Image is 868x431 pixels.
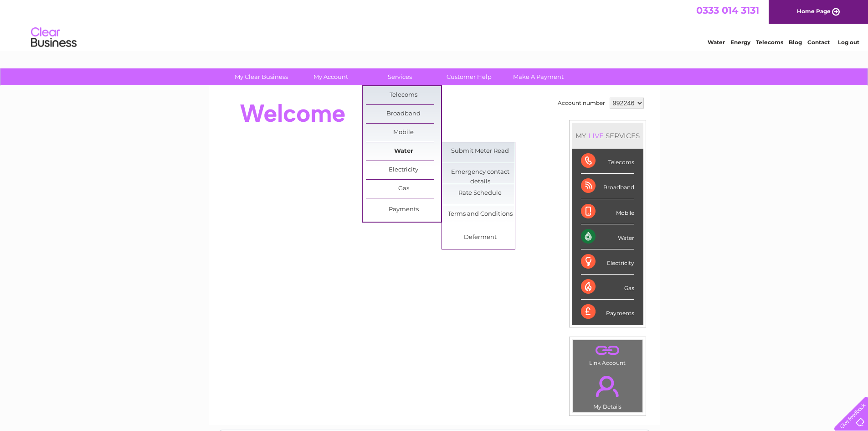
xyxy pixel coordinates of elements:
[501,68,576,85] a: Make A Payment
[575,370,640,402] a: .
[730,39,750,46] a: Energy
[431,68,507,85] a: Customer Help
[789,39,802,46] a: Blog
[442,142,518,161] a: Submit Meter Read
[581,149,634,174] div: Telecoms
[366,161,441,179] a: Electricity
[219,5,650,44] div: Clear Business is a trading name of Verastar Limited (registered in [GEOGRAPHIC_DATA] No. 3667643...
[581,275,634,300] div: Gas
[366,180,441,198] a: Gas
[575,343,640,358] a: .
[366,201,441,219] a: Payments
[807,39,830,46] a: Contact
[838,39,859,46] a: Log out
[572,123,643,149] div: MY SERVICES
[708,39,725,46] a: Water
[366,142,441,161] a: Water
[293,68,368,85] a: My Account
[581,249,634,275] div: Electricity
[572,340,643,369] td: Link Account
[586,131,606,140] div: LIVE
[442,205,518,223] a: Terms and Conditions
[581,224,634,249] div: Water
[366,124,441,142] a: Mobile
[572,368,643,413] td: My Details
[366,86,441,104] a: Telecoms
[581,300,634,324] div: Payments
[555,95,607,111] td: Account number
[581,199,634,224] div: Mobile
[442,228,518,247] a: Deferment
[696,5,759,16] a: 0333 014 3131
[756,39,783,46] a: Telecoms
[442,163,518,182] a: Emergency contact details
[366,105,441,123] a: Broadband
[581,174,634,199] div: Broadband
[442,184,518,203] a: Rate Schedule
[31,24,77,52] img: logo.png
[224,68,299,85] a: My Clear Business
[362,68,437,85] a: Services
